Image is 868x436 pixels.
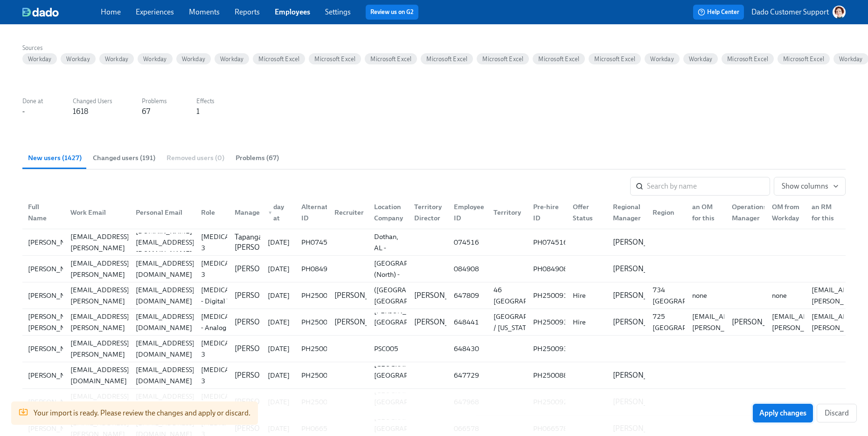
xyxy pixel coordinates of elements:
div: PH25009397 [298,316,348,328]
div: [PERSON_NAME] [24,263,86,274]
div: [EMAIL_ADDRESS][DOMAIN_NAME] [132,284,198,307]
div: [EMAIL_ADDRESS][DOMAIN_NAME] [67,364,133,387]
p: [PERSON_NAME] [235,370,292,380]
p: [PERSON_NAME] [732,317,790,327]
div: Your import is ready. Please review the changes and apply or discard. [34,404,250,422]
p: [PERSON_NAME] [613,264,671,274]
div: 648430 [450,343,486,354]
div: [PERSON_NAME],[PERSON_NAME] [24,311,88,333]
div: PH25009104 [529,290,580,301]
div: [PERSON_NAME][EMAIL_ADDRESS][PERSON_NAME][DOMAIN_NAME] [67,246,133,291]
div: Territory Director [410,201,446,224]
div: Is there an OM for this office? [688,190,724,235]
div: Employee ID [446,203,486,222]
span: Discard [825,408,849,418]
div: [EMAIL_ADDRESS][DOMAIN_NAME] [132,338,198,360]
div: OM from Workday [768,201,804,224]
div: [PERSON_NAME] [24,370,86,381]
div: Work Email [67,207,128,218]
div: [EMAIL_ADDRESS][DOMAIN_NAME] [132,364,198,387]
a: Settings [325,7,351,16]
span: Workday [833,56,868,63]
div: 647809 [450,290,486,301]
p: [PERSON_NAME] [613,237,671,247]
p: [PERSON_NAME] [235,317,292,327]
div: [DATE] [264,370,293,381]
div: Full Name [24,203,63,222]
img: dado [22,7,59,17]
div: [DATE] [264,343,293,354]
div: Location Company [370,201,407,224]
div: PH084908 [298,263,340,274]
div: [DATE] [264,263,293,274]
div: Regional Manager [609,201,645,224]
button: Dado Customer Support [751,6,846,19]
div: [MEDICAL_DATA] 3 [197,258,260,280]
span: Workday [99,56,134,63]
p: [PERSON_NAME] [235,264,292,274]
div: ▼First day at work [260,203,293,222]
label: Problems [142,96,167,106]
div: [DATE] [264,316,293,328]
div: 1 [196,106,200,117]
div: 46 [GEOGRAPHIC_DATA] [490,284,566,307]
div: 1324 [GEOGRAPHIC_DATA], [GEOGRAPHIC_DATA] - [GEOGRAPHIC_DATA] [370,347,448,403]
div: [GEOGRAPHIC_DATA] ([GEOGRAPHIC_DATA]), [GEOGRAPHIC_DATA] - [GEOGRAPHIC_DATA] [370,273,453,318]
button: Discard [817,404,857,422]
div: PH25008845 [298,370,348,381]
span: Microsoft Excel [253,56,305,63]
div: Work Email [63,203,128,222]
button: Help Center [693,5,744,20]
div: Role [194,203,227,222]
div: Full Name [24,201,63,224]
div: 734 [GEOGRAPHIC_DATA] [649,284,725,307]
div: PH074516 [298,237,340,248]
div: OM from Workday [764,203,804,222]
a: Experiences [136,7,174,16]
div: 2020 Dothan, AL - Aspen [370,220,406,265]
span: Workday [683,56,718,63]
div: [MEDICAL_DATA] 3 [197,364,260,387]
div: First day at work [264,190,293,235]
span: Workday [215,56,249,63]
div: none [768,290,804,301]
p: [PERSON_NAME] [235,290,292,301]
label: Done at [22,96,43,106]
div: [EMAIL_ADDRESS][DOMAIN_NAME] [132,311,198,333]
div: PH084908 [529,263,571,274]
div: Region [645,203,685,222]
div: none [688,290,724,301]
div: [DATE] [264,237,293,248]
p: [PERSON_NAME] [334,290,392,301]
span: Changed users (191) [93,153,155,163]
div: PH25009397 [529,316,580,328]
div: 074516 [450,237,486,248]
span: Microsoft Excel [477,56,529,63]
div: Employee ID [450,201,488,224]
div: Manager [231,207,266,218]
div: [PERSON_NAME] [24,343,86,354]
div: [PERSON_NAME] [24,237,86,248]
div: Location Company [367,203,406,222]
span: Microsoft Excel [365,56,417,63]
div: Is there an RM for this region? [808,190,844,235]
div: [MEDICAL_DATA] - Analog Trainee [197,311,260,333]
span: Workday [138,56,172,63]
span: Microsoft Excel [309,56,361,63]
span: Show columns [782,182,838,191]
div: Hire [569,290,605,301]
span: ▼ [268,211,272,215]
label: Effects [196,96,214,106]
div: Operations Manager [728,201,771,224]
img: AATXAJw-nxTkv1ws5kLOi-TQIsf862R-bs_0p3UQSuGH=s96-c [833,6,846,19]
div: PH25008845 [529,370,580,381]
div: Operations Manager [724,203,764,222]
a: Employees [275,7,310,16]
div: PSC005 [370,343,406,354]
button: Show columns [774,177,846,196]
span: Microsoft Excel [722,56,774,63]
span: Microsoft Excel [421,56,473,63]
div: Is there an RM for this region? [804,203,844,222]
div: [MEDICAL_DATA] 3 [197,231,260,253]
span: Apply changes [759,408,806,418]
